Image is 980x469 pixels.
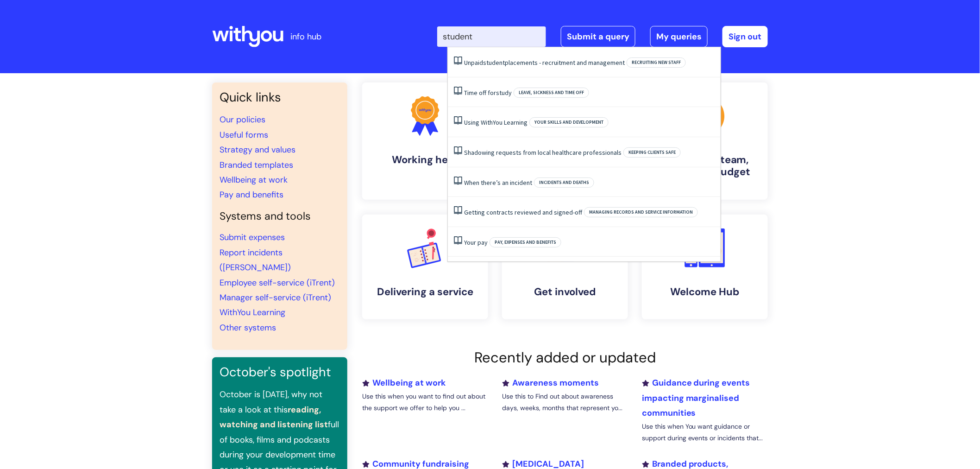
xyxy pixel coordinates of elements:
[649,286,760,298] h4: Welcome Hub
[220,322,276,333] a: Other systems
[623,147,681,158] span: Keeping clients safe
[220,232,285,243] a: Submit expenses
[529,117,609,127] span: Your skills and development
[437,26,546,47] input: Search
[220,277,335,288] a: Employee self-service (iTrent)
[220,307,285,318] a: WithYou Learning
[362,349,768,366] h2: Recently added or updated
[220,210,340,223] h4: Systems and tools
[502,215,628,319] a: Get involved
[464,238,488,247] a: Your pay
[220,129,268,140] a: Useful forms
[290,29,321,44] p: info hub
[220,365,340,380] h3: October's spotlight
[483,58,505,67] span: student
[220,189,283,200] a: Pay and benefits
[370,286,481,298] h4: Delivering a service
[464,58,625,67] a: Unpaidstudentplacements - recruitment and management
[220,247,291,273] a: Report incidents ([PERSON_NAME])
[650,26,708,47] a: My queries
[502,391,628,414] p: Use this to Find out about awareness days, weeks, months that represent yo...
[437,26,768,47] div: | -
[584,207,698,217] span: Managing records and service information
[642,377,750,418] a: Guidance during events impacting marginalised communities
[362,82,488,200] a: Working here
[370,154,481,166] h4: Working here
[464,89,512,97] a: Time off forstudy
[509,286,621,298] h4: Get involved
[464,148,622,157] a: Shadowing requests from local healthcare professionals
[642,215,768,319] a: Welcome Hub
[627,57,686,68] span: Recruiting new staff
[220,114,265,125] a: Our policies
[464,178,532,187] a: When there’s an incident
[220,144,295,155] a: Strategy and values
[464,118,528,127] a: Using WithYou Learning
[514,88,589,98] span: Leave, sickness and time off
[722,26,768,47] a: Sign out
[362,391,488,414] p: Use this when you want to find out about the support we offer to help you ...
[220,292,331,303] a: Manager self-service (iTrent)
[220,174,288,185] a: Wellbeing at work
[362,215,488,319] a: Delivering a service
[642,421,768,444] p: Use this when You want guidance or support during events or incidents that...
[496,89,512,97] span: study
[534,177,594,188] span: Incidents and deaths
[464,208,582,216] a: Getting contracts reviewed and signed-off
[220,159,293,171] a: Branded templates
[362,377,446,388] a: Wellbeing at work
[561,26,635,47] a: Submit a query
[502,377,599,388] a: Awareness moments
[490,237,561,247] span: Pay, expenses and benefits
[220,90,340,105] h3: Quick links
